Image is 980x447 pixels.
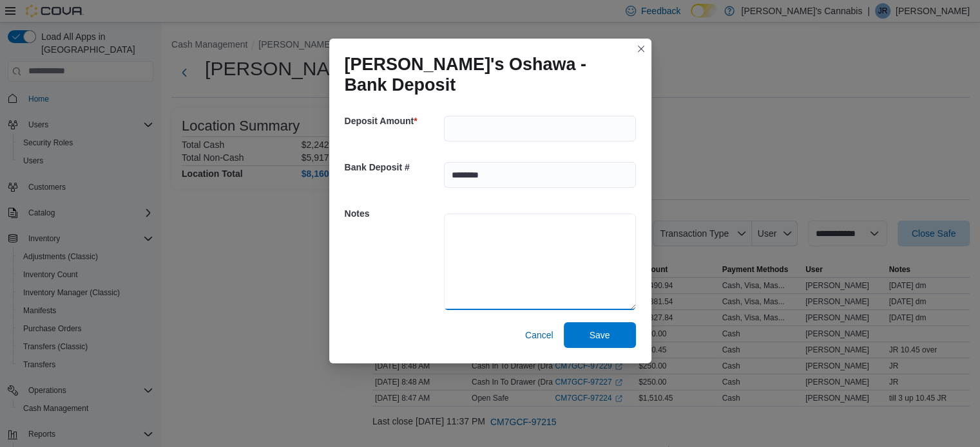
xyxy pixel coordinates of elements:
h5: Bank Deposit # [345,154,441,180]
h5: Deposit Amount [345,108,441,134]
button: Closes this modal window [633,41,649,57]
span: Cancel [525,329,553,342]
button: Cancel [520,322,559,348]
h1: [PERSON_NAME]'s Oshawa - Bank Deposit [345,54,626,95]
span: Save [590,329,610,342]
button: Save [564,322,636,348]
h5: Notes [345,201,441,226]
